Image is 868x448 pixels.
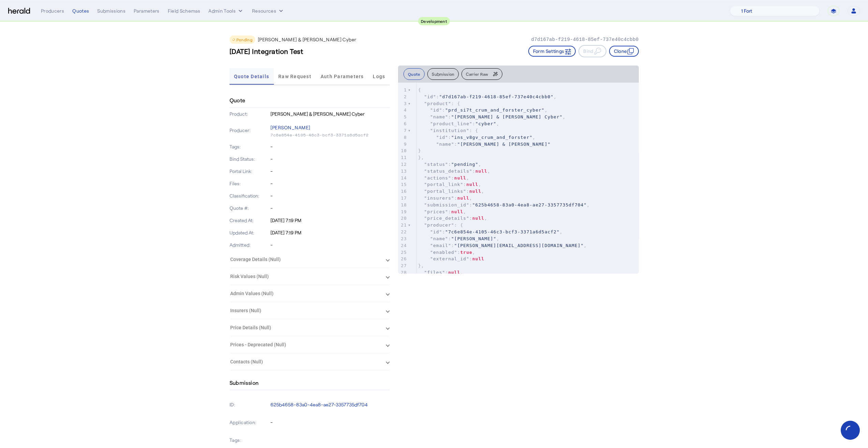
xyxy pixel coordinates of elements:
button: Submission [427,68,459,80]
span: "[PERSON_NAME]" [451,236,496,241]
span: "625b4658-83a0-4ea8-ae27-3357735df704" [472,202,587,207]
span: : [418,142,551,147]
span: "external_id" [430,256,469,261]
div: 11 [398,154,408,161]
span: "name" [436,142,454,147]
div: 25 [398,249,408,256]
div: 4 [398,107,408,114]
span: : , [418,94,557,99]
div: 16 [398,188,408,195]
div: 18 [398,202,408,208]
span: true [460,250,472,255]
span: : , [418,114,566,119]
span: "prices" [424,209,448,214]
div: 8 [398,134,408,141]
div: 26 [398,256,408,262]
span: "name" [430,114,448,119]
div: 5 [398,114,408,120]
span: "id" [436,135,448,140]
button: Quote [403,68,425,80]
button: Clone [609,46,639,57]
div: 12 [398,161,408,168]
p: - [270,156,390,162]
span: "cyber" [475,121,497,126]
div: 23 [398,235,408,242]
div: 6 [398,120,408,127]
span: "portal_link" [424,182,464,187]
span: "[PERSON_NAME][EMAIL_ADDRESS][DOMAIN_NAME]" [454,243,584,248]
span: { [418,87,421,92]
span: Carrier Raw [466,72,488,76]
herald-code-block: quote [398,83,639,274]
p: [PERSON_NAME] & [PERSON_NAME] Cyber [270,111,390,117]
span: : , [418,162,481,167]
p: Admitted: [230,242,269,248]
span: null [475,169,487,174]
div: Field Schemas [168,8,201,14]
p: d7d167ab-f219-4618-85ef-737e40c4cbb0 [531,36,638,43]
div: 3 [398,100,408,107]
span: : , [418,175,469,180]
span: : , [418,107,548,113]
p: Product: [230,111,269,117]
p: Application: [230,418,269,427]
span: : , [418,196,472,201]
button: Form Settings [528,46,576,57]
p: - [270,180,390,187]
p: [PERSON_NAME] [270,123,390,132]
span: Logs [373,74,385,79]
span: : , [418,169,490,174]
span: : , [418,216,487,221]
div: 1 [398,87,408,93]
span: Pending [236,37,252,42]
span: "price_details" [424,216,469,221]
span: null [469,189,481,194]
p: ID: [230,400,269,409]
span: "id" [430,229,442,234]
span: : , [418,236,499,241]
p: [DATE] 7:19 PM [270,217,390,224]
p: Files: [230,180,269,187]
div: 9 [398,141,408,148]
span: null [466,182,478,187]
span: : , [418,250,475,255]
span: "producer" [424,222,454,228]
span: "submission_id" [424,202,469,207]
span: "product" [424,101,451,106]
span: }, [418,155,424,160]
span: "prd_si7t_crum_and_forster_cyber" [445,107,544,113]
span: null [472,216,484,221]
p: Producer: [230,127,269,134]
span: null [472,256,484,261]
p: [DATE] 7:19 PM [270,229,390,236]
span: : , [418,189,484,194]
div: 2 [398,93,408,100]
p: Portal Link: [230,168,269,175]
span: "portal_links" [424,189,467,194]
div: 24 [398,242,408,249]
p: Quote #: [230,205,269,212]
span: Auth Parameters [321,74,364,79]
span: "product_line" [430,121,472,126]
span: "[PERSON_NAME] & [PERSON_NAME]" [457,142,551,147]
span: "[PERSON_NAME] & [PERSON_NAME] Cyber" [451,114,563,119]
div: 22 [398,229,408,235]
div: 7 [398,127,408,134]
span: "7c6e854e-4105-46c3-bcf3-3371a6d5acf2" [445,229,559,234]
p: - [270,168,390,175]
span: "id" [424,94,436,99]
div: 28 [398,269,408,276]
div: Producers [41,8,64,14]
button: Bind [578,45,606,57]
h4: Quote [230,96,246,104]
span: "pending" [451,162,478,167]
span: } [418,148,421,153]
span: "d7d167ab-f219-4618-85ef-737e40c4cbb0" [439,94,554,99]
span: null [454,175,466,180]
h4: Submission [230,379,259,387]
span: "files" [424,270,445,275]
span: "email" [430,243,451,248]
span: : , [418,270,464,275]
span: : , [418,243,587,248]
p: - [270,242,390,248]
